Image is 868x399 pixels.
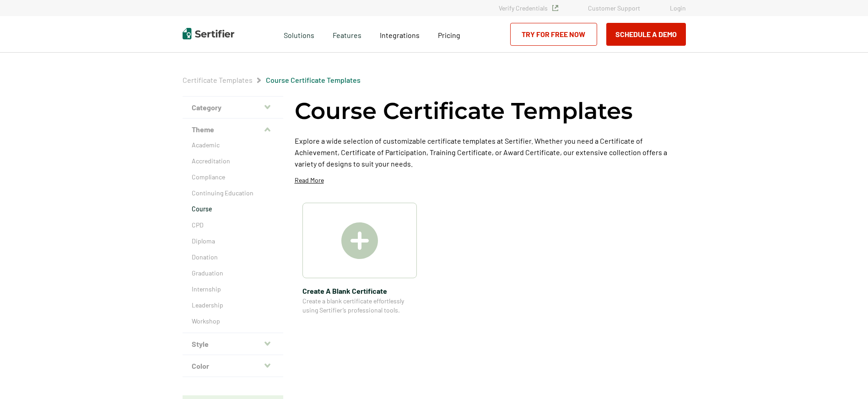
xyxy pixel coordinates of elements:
a: Pricing [438,28,460,40]
a: Verify Credentials [499,4,558,12]
a: Accreditation [192,156,274,166]
div: Breadcrumb [183,75,361,85]
img: Sertifier | Digital Credentialing Platform [183,28,234,39]
a: CPD [192,221,274,230]
a: Workshop [192,317,274,326]
a: Integrations [380,28,420,40]
h1: Course Certificate Templates [295,96,633,126]
a: Leadership [192,301,274,310]
div: Theme [183,140,283,333]
span: Create a blank certificate effortlessly using Sertifier’s professional tools. [302,297,417,315]
span: Create A Blank Certificate [302,285,417,297]
a: Customer Support [588,4,640,12]
a: Donation [192,253,274,262]
span: Course Certificate Templates [266,75,361,85]
a: Login [670,4,686,12]
a: Graduation [192,269,274,278]
button: Category [183,97,283,119]
button: Style [183,333,283,355]
span: Features [333,28,361,40]
img: Create A Blank Certificate [341,222,378,259]
a: Course Certificate Templates [266,75,361,84]
p: Read More [295,176,324,185]
a: Internship [192,285,274,294]
a: Course [192,205,274,214]
span: Integrations [380,31,420,39]
span: Solutions [284,28,314,40]
button: Theme [183,119,283,140]
a: Academic [192,140,274,150]
button: Color [183,355,283,377]
a: Try for Free Now [510,23,597,46]
img: Verified [552,5,558,11]
a: Diploma [192,237,274,246]
span: Pricing [438,31,460,39]
a: Compliance [192,173,274,182]
a: Certificate Templates [183,75,253,84]
span: Certificate Templates [183,75,253,85]
p: Explore a wide selection of customizable certificate templates at Sertifier. Whether you need a C... [295,135,686,169]
a: Continuing Education [192,189,274,198]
